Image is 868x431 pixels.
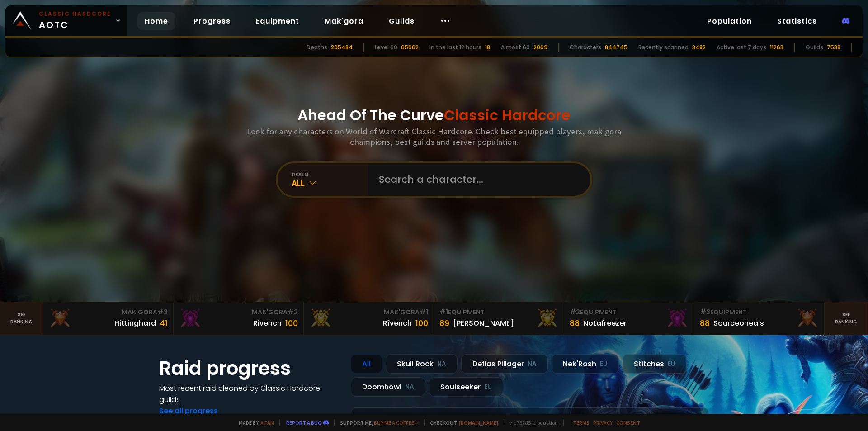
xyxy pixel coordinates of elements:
div: Mak'Gora [179,308,298,317]
div: 65662 [401,43,419,52]
div: Sourceoheals [713,317,764,329]
div: Doomhowl [351,377,425,397]
div: Mak'Gora [49,308,168,317]
span: # 3 [700,308,710,317]
a: #3Equipment88Sourceoheals [694,302,825,335]
a: See all progress [159,406,218,416]
div: 7538 [827,43,840,52]
h3: Look for any characters on World of Warcraft Classic Hardcore. Check best equipped players, mak'g... [243,126,625,147]
div: Rivench [253,317,282,329]
div: Hittinghard [114,317,156,329]
a: Statistics [770,12,824,30]
small: EU [484,383,492,392]
div: realm [292,171,368,178]
h1: Ahead Of The Curve [297,104,571,126]
div: All [351,354,382,374]
small: EU [668,360,675,369]
div: Defias Pillager [461,354,548,374]
a: Mak'Gora#1Rîvench100 [304,302,434,335]
a: Equipment [249,12,307,30]
div: Equipment [700,308,819,317]
span: Classic Hardcore [444,105,571,125]
a: Buy me a coffee [374,419,419,426]
span: Checkout [424,419,498,426]
a: Population [700,12,759,30]
div: 3482 [692,43,706,52]
span: # 1 [439,308,448,317]
small: NA [528,360,537,369]
a: Guilds [382,12,422,30]
div: Almost 60 [501,43,530,52]
div: 205484 [331,43,353,52]
a: [DOMAIN_NAME] [459,419,498,426]
div: 89 [439,317,449,329]
div: Equipment [439,308,558,317]
a: Progress [186,12,238,30]
span: v. d752d5 - production [504,419,558,426]
div: In the last 12 hours [429,43,481,52]
a: #2Equipment88Notafreezer [564,302,694,335]
div: 2069 [533,43,547,52]
span: # 3 [157,308,168,317]
span: # 2 [570,308,580,317]
div: 41 [160,317,168,329]
a: Terms [573,419,590,426]
div: 18 [485,43,490,52]
small: NA [405,383,414,392]
div: Notafreezer [583,317,627,329]
div: 11263 [770,43,783,52]
span: Support me, [334,419,419,426]
div: Mak'Gora [309,308,428,317]
div: Level 60 [375,43,397,52]
span: # 2 [288,308,298,317]
div: Rîvench [383,317,412,329]
small: Classic Hardcore [39,10,111,18]
a: Mak'Gora#2Rivench100 [174,302,304,335]
div: Active last 7 days [717,43,766,52]
div: Nek'Rosh [552,354,619,374]
div: Deaths [307,43,327,52]
a: Mak'gora [317,12,371,30]
a: Consent [616,419,640,426]
a: Classic HardcoreAOTC [5,5,127,36]
span: # 1 [420,308,428,317]
a: Mak'Gora#3Hittinghard41 [43,302,174,335]
div: 844745 [605,43,627,52]
div: All [292,178,368,188]
div: Characters [570,43,601,52]
div: Guilds [806,43,823,52]
a: a fan [260,419,274,426]
h4: Most recent raid cleaned by Classic Hardcore guilds [159,383,340,405]
div: 100 [415,317,428,329]
div: [PERSON_NAME] [453,317,514,329]
a: #1Equipment89[PERSON_NAME] [434,302,564,335]
div: 88 [700,317,710,329]
div: Skull Rock [386,354,458,374]
a: Seeranking [825,302,868,335]
div: Stitches [623,354,687,374]
input: Search a character... [373,163,580,196]
span: Made by [233,419,274,426]
a: Privacy [593,419,613,426]
small: EU [600,360,608,369]
div: Equipment [570,308,689,317]
div: 100 [285,317,298,329]
a: Home [137,12,175,30]
span: AOTC [39,10,111,32]
div: Recently scanned [638,43,689,52]
small: NA [437,360,446,369]
h1: Raid progress [159,354,340,383]
a: Report a bug [286,419,321,426]
div: Soulseeker [429,377,503,397]
div: 88 [570,317,580,329]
